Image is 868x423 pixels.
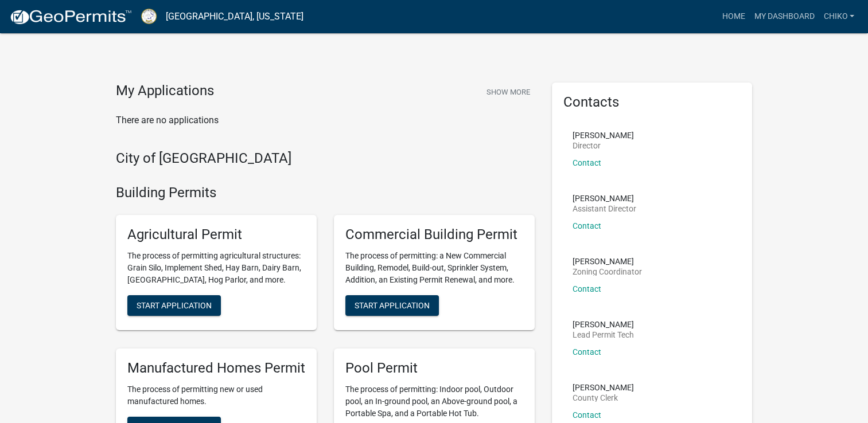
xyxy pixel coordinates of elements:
[345,383,523,420] p: The process of permitting: Indoor pool, Outdoor pool, an In-ground pool, an Above-ground pool, a ...
[573,158,601,167] a: Contact
[127,226,305,243] h5: Agricultural Permit
[573,394,634,402] p: County Clerk
[717,6,749,28] a: Home
[573,268,642,276] p: Zoning Coordinator
[573,347,601,357] a: Contact
[563,94,741,111] h5: Contacts
[116,83,214,100] h4: My Applications
[573,221,601,230] a: Contact
[482,83,535,101] button: Show More
[345,250,523,286] p: The process of permitting: a New Commercial Building, Remodel, Build-out, Sprinkler System, Addit...
[573,131,634,139] p: [PERSON_NAME]
[116,150,535,167] h4: City of [GEOGRAPHIC_DATA]
[141,9,157,24] img: Putnam County, Georgia
[573,331,634,339] p: Lead Permit Tech
[573,383,634,391] p: [PERSON_NAME]
[355,300,430,310] span: Start Application
[573,257,642,265] p: [PERSON_NAME]
[127,360,305,377] h5: Manufactured Homes Permit
[137,300,212,310] span: Start Application
[116,113,535,127] p: There are no applications
[573,194,636,202] p: [PERSON_NAME]
[573,205,636,213] p: Assistant Director
[166,7,303,26] a: [GEOGRAPHIC_DATA], [US_STATE]
[127,250,305,286] p: The process of permitting agricultural structures: Grain Silo, Implement Shed, Hay Barn, Dairy Ba...
[127,383,305,408] p: The process of permitting new or used manufactured homes.
[345,360,523,377] h5: Pool Permit
[573,320,634,328] p: [PERSON_NAME]
[749,6,819,28] a: My Dashboard
[573,284,601,293] a: Contact
[345,226,523,243] h5: Commercial Building Permit
[116,185,535,201] h4: Building Permits
[573,142,634,150] p: Director
[345,295,439,316] button: Start Application
[819,6,859,28] a: Chiko
[573,410,601,420] a: Contact
[127,295,221,316] button: Start Application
